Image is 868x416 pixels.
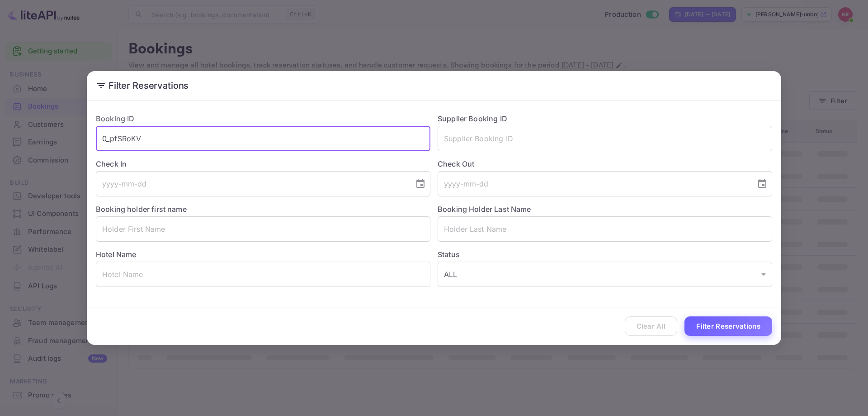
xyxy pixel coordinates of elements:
input: Supplier Booking ID [438,126,772,151]
input: Holder Last Name [438,216,772,242]
label: Booking ID [96,114,135,123]
label: Booking Holder Last Name [438,205,531,214]
button: Choose date [411,175,429,193]
input: Hotel Name [96,262,430,287]
div: ALL [438,262,772,287]
label: Supplier Booking ID [438,114,507,123]
input: yyyy-mm-dd [438,171,750,196]
label: Check Out [438,158,772,169]
label: Status [438,249,772,260]
input: Holder First Name [96,216,430,242]
button: Choose date [753,175,771,193]
input: yyyy-mm-dd [96,171,408,196]
button: Filter Reservations [684,316,772,336]
input: Booking ID [96,126,430,151]
label: Check In [96,158,430,169]
label: Booking holder first name [96,205,187,214]
h2: Filter Reservations [87,71,781,100]
label: Hotel Name [96,250,137,259]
